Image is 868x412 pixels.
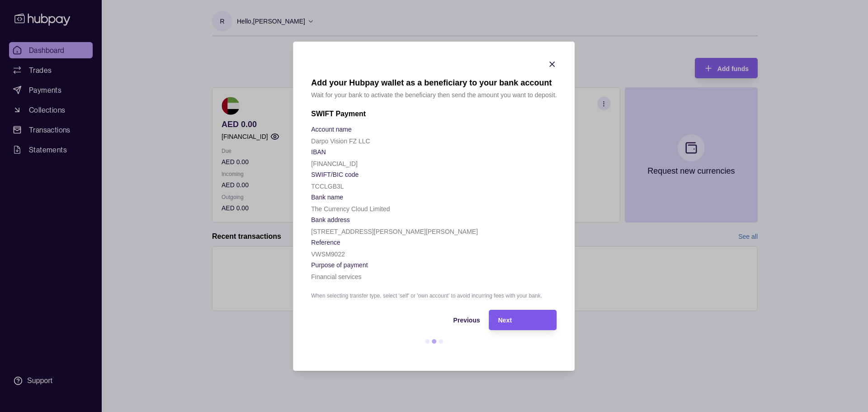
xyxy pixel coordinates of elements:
[311,137,370,145] p: Darpo Vision FZ LLC
[311,90,557,100] p: Wait for your bank to activate the beneficiary then send the amount you want to deposit.
[311,160,358,167] p: [FINANCIAL_ID]
[489,310,557,330] button: Next
[498,317,512,324] span: Next
[311,291,557,301] p: When selecting transfer type, select 'self' or 'own account' to avoid incurring fees with your bank.
[311,78,557,88] h1: Add your Hubpay wallet as a beneficiary to your bank account
[311,126,352,133] p: Account name
[311,310,480,330] button: Previous
[311,183,344,190] p: TCCLGB3L
[453,317,480,324] span: Previous
[311,239,340,246] p: Reference
[311,251,345,258] p: VWSM9022
[311,109,557,119] h2: SWIFT Payment
[311,261,368,269] p: Purpose of payment
[311,194,343,201] p: Bank name
[311,148,326,156] p: IBAN
[311,171,359,178] p: SWIFT/BIC code
[311,228,478,235] p: [STREET_ADDRESS][PERSON_NAME][PERSON_NAME]
[311,205,390,213] p: The Currency Cloud Limited
[311,273,361,280] p: Financial services
[311,216,350,223] p: Bank address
